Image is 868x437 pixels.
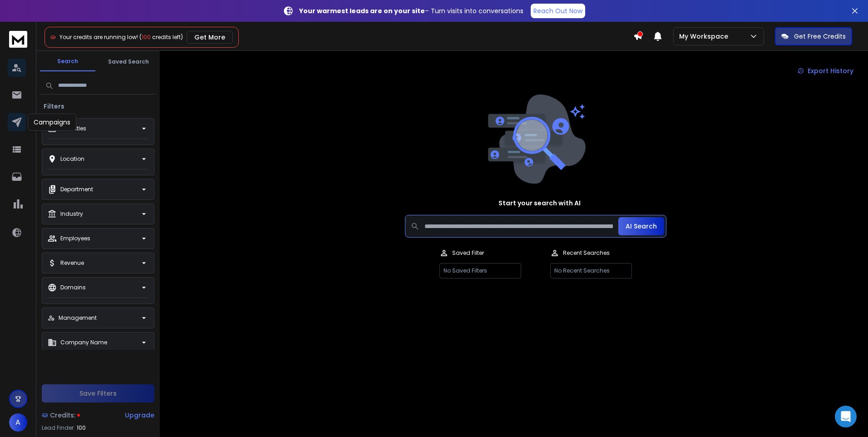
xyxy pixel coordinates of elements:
p: Recent Searches [563,249,610,257]
p: Location [60,155,84,163]
button: A [9,413,27,432]
div: Open Intercom Messenger [835,406,857,427]
a: Export History [790,62,861,80]
p: My Workspace [679,32,732,41]
p: Reach Out Now [533,6,582,15]
a: Credits:Upgrade [42,406,154,424]
div: Upgrade [125,411,154,420]
p: Revenue [60,259,84,267]
p: Company Name [60,339,107,346]
p: Department [60,186,93,193]
button: Get More [187,31,233,44]
p: – Turn visits into conversations [299,6,523,15]
p: Employees [60,235,90,242]
div: Campaigns [28,114,76,131]
p: Saved Filter [452,249,484,257]
h1: Start your search with AI [498,199,581,208]
button: Get Free Credits [775,27,852,45]
p: No Recent Searches [550,263,632,278]
span: Credits: [50,411,75,420]
span: 100 [142,33,151,41]
button: Saved Search [101,53,156,71]
img: logo [9,31,27,48]
button: Search [40,52,95,71]
p: Lead Finder: [42,424,75,432]
span: 100 [77,424,86,432]
p: Industry [60,210,83,218]
p: Get Free Credits [794,32,846,41]
a: Reach Out Now [531,4,585,18]
span: ( credits left) [139,33,183,41]
span: Your credits are running low! [59,33,138,41]
h3: Filters [40,102,68,111]
button: AI Search [618,217,664,235]
p: Domains [60,284,86,291]
img: image [486,94,586,184]
p: Management [59,314,97,322]
p: No Saved Filters [439,263,521,278]
strong: Your warmest leads are on your site [299,6,425,15]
